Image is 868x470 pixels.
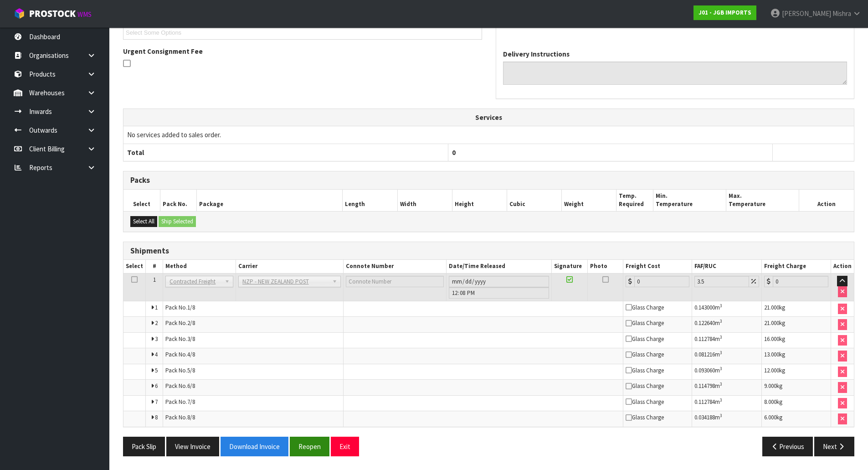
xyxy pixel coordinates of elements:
span: 2/8 [187,319,195,327]
td: kg [762,317,831,333]
th: Cubic [507,190,562,211]
span: [PERSON_NAME] [782,9,831,18]
th: Total [123,144,448,161]
span: Glass Charge [626,398,664,406]
span: Glass Charge [626,351,664,358]
td: kg [762,380,831,396]
button: Select All [130,216,157,227]
th: Carrier [236,260,343,273]
th: Action [831,260,854,273]
span: 6.000 [764,413,776,421]
span: 0.034188 [694,413,715,421]
th: Signature [551,260,587,273]
input: Freight Charge [773,276,828,287]
th: Select [123,260,146,273]
span: Glass Charge [626,367,664,374]
th: Action [799,190,854,211]
h3: Shipments [130,247,847,255]
span: 0.112784 [694,398,715,406]
span: 4 [155,351,158,358]
span: 3/8 [187,335,195,343]
td: m [692,301,762,317]
span: 0.093060 [694,367,715,374]
th: Connote Number [344,260,447,273]
th: Weight [562,190,616,211]
td: Pack No. [163,411,344,427]
th: Select [123,190,160,211]
span: Mishra [832,9,851,18]
small: WMS [77,10,92,19]
th: Freight Cost [623,260,692,273]
span: Contracted Freight [169,276,221,287]
button: Exit [331,437,359,456]
td: kg [762,364,831,380]
input: Connote Number [346,276,444,287]
span: 21.000 [764,319,779,327]
img: cube-alt.png [14,8,25,19]
span: 13.000 [764,351,779,358]
td: m [692,332,762,348]
td: No services added to sales order. [123,126,854,144]
span: Glass Charge [626,304,664,311]
span: Glass Charge [626,319,664,327]
th: # [146,260,163,273]
button: Previous [762,437,813,456]
th: Max. Temperature [726,190,799,211]
span: 4/8 [187,351,195,358]
span: 3 [155,335,158,343]
span: 0.114798 [694,382,715,390]
button: Ship Selected [159,216,196,227]
span: 1 [153,276,156,284]
span: 5 [155,367,158,374]
span: 6 [155,382,158,390]
td: Pack No. [163,348,344,364]
span: Glass Charge [626,335,664,343]
span: 7 [155,398,158,406]
span: 0.143000 [694,304,715,311]
sup: 3 [720,350,722,356]
input: Freight Adjustment [694,276,749,287]
button: Next [814,437,854,456]
span: 0 [452,148,456,157]
td: kg [762,301,831,317]
td: Pack No. [163,301,344,317]
th: Package [196,190,343,211]
td: m [692,411,762,427]
th: Min. Temperature [653,190,726,211]
span: 0.112784 [694,335,715,343]
label: Delivery Instructions [503,49,570,59]
td: kg [762,395,831,411]
th: Services [123,109,854,126]
span: Glass Charge [626,413,664,421]
button: Reopen [290,437,329,456]
button: View Invoice [166,437,219,456]
th: Width [397,190,452,211]
td: kg [762,411,831,427]
th: FAF/RUC [692,260,762,273]
th: Height [452,190,507,211]
th: Freight Charge [762,260,831,273]
strong: J01 - JGB IMPORTS [699,9,751,16]
td: m [692,364,762,380]
span: 8 [155,413,158,421]
td: Pack No. [163,332,344,348]
td: m [692,348,762,364]
sup: 3 [720,397,722,403]
th: Date/Time Released [446,260,551,273]
th: Pack No. [160,190,196,211]
button: Download Invoice [221,437,288,456]
sup: 3 [720,334,722,340]
input: Freight Cost [634,276,690,287]
label: Urgent Consignment Fee [123,46,203,56]
td: Pack No. [163,317,344,333]
span: 2 [155,319,158,327]
span: 5/8 [187,367,195,374]
td: m [692,395,762,411]
span: Glass Charge [626,382,664,390]
sup: 3 [720,303,722,309]
span: NZP - NEW ZEALAND POST [242,276,329,287]
span: 0.122640 [694,319,715,327]
span: 6/8 [187,382,195,390]
sup: 3 [720,366,722,372]
td: m [692,380,762,396]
